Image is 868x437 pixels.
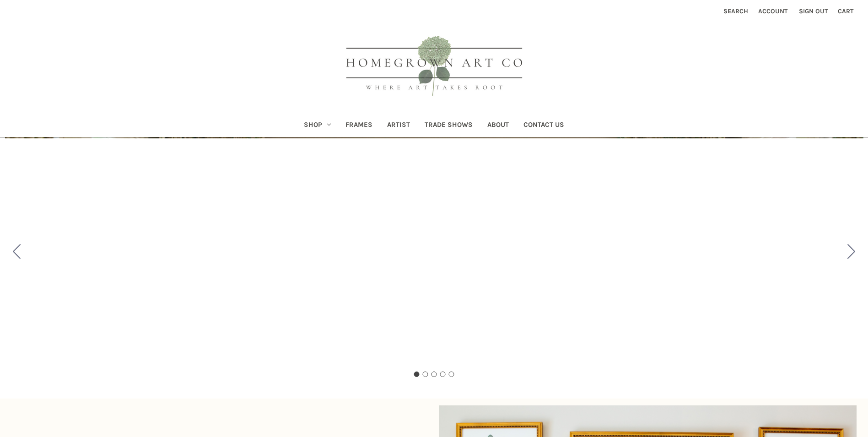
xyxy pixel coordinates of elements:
a: Trade Shows [417,115,480,137]
button: Go to slide 2 [423,371,428,377]
a: Contact Us [516,115,571,137]
span: Cart [838,7,853,15]
a: Shop [297,115,338,137]
button: Go to slide 5 [449,371,454,377]
button: Go to slide 2 [840,213,863,290]
button: Go to slide 4 [440,371,446,377]
a: Frames [338,115,380,137]
button: Go to slide 1 [414,371,420,377]
button: Go to slide 5 [5,213,29,290]
a: About [480,115,516,137]
button: Go to slide 3 [431,371,437,377]
a: Artist [380,115,417,137]
img: HOMEGROWN ART CO [331,26,537,108]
